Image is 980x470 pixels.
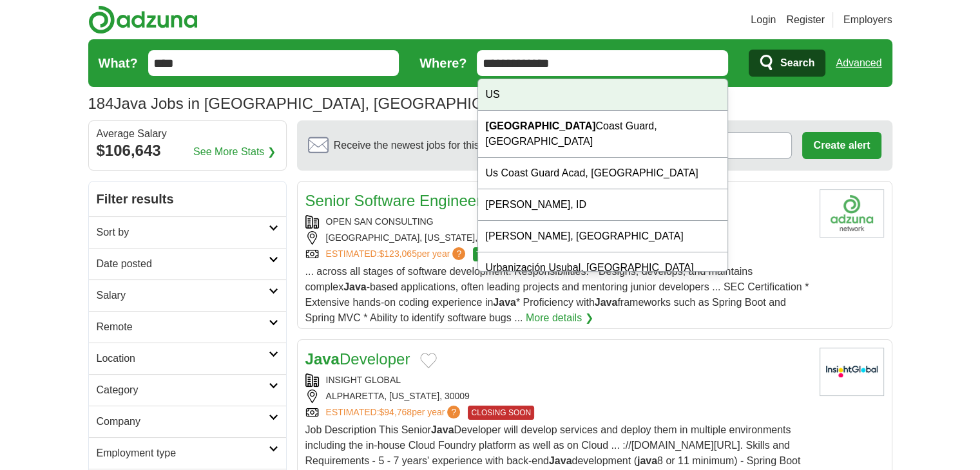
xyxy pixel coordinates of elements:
[486,120,596,131] strong: [GEOGRAPHIC_DATA]
[88,5,198,34] img: Adzuna logo
[786,12,825,28] a: Register
[473,247,524,261] span: TOP MATCH
[379,407,412,417] span: $94,768
[334,138,554,153] span: Receive the newest jobs for this search :
[595,297,618,308] strong: Java
[193,144,276,160] a: See More Stats ❯
[305,390,809,403] div: ALPHARETTA, [US_STATE], 30009
[478,158,728,189] div: Us Coast Guard Acad, [GEOGRAPHIC_DATA]
[379,249,416,259] span: $123,065
[89,279,286,311] a: Salary
[97,129,278,139] div: Average Salary
[820,348,884,396] img: Insight Global logo
[447,406,460,418] span: ?
[97,351,269,366] h2: Location
[326,375,401,385] a: INSIGHT GLOBAL
[97,288,269,303] h2: Salary
[526,310,593,326] a: More details ❯
[478,79,728,111] div: US
[751,12,776,28] a: Login
[89,343,286,374] a: Location
[836,50,881,76] a: Advanced
[89,248,286,279] a: Date posted
[88,95,535,112] h1: Java Jobs in [GEOGRAPHIC_DATA], [GEOGRAPHIC_DATA]
[637,455,657,466] strong: java
[88,92,114,115] span: 184
[420,353,437,368] button: Add to favorite jobs
[97,414,269,429] h2: Company
[99,53,138,73] label: What?
[89,437,286,469] a: Employment type
[478,111,728,158] div: Coast Guard, [GEOGRAPHIC_DATA]
[468,406,534,420] span: CLOSING SOON
[89,216,286,248] a: Sort by
[802,132,881,159] button: Create alert
[305,350,340,368] strong: Java
[493,297,516,308] strong: Java
[780,50,814,76] span: Search
[843,12,892,28] a: Employers
[820,189,884,238] img: Company logo
[89,182,286,216] h2: Filter results
[305,266,809,323] span: ... across all stages of software development. Responsibilities: * Designs, develops, and maintai...
[749,50,825,77] button: Search
[431,424,454,435] strong: Java
[478,252,728,284] div: Urbanización Usubal, [GEOGRAPHIC_DATA]
[305,231,809,245] div: [GEOGRAPHIC_DATA], [US_STATE], 30341
[326,406,463,420] a: ESTIMATED:$94,768per year?
[97,319,269,335] h2: Remote
[326,247,468,261] a: ESTIMATED:$123,065per year?
[97,256,269,272] h2: Date posted
[343,281,367,292] strong: Java
[478,221,728,252] div: [PERSON_NAME], [GEOGRAPHIC_DATA]
[478,189,728,221] div: [PERSON_NAME], ID
[97,139,278,162] div: $106,643
[97,382,269,398] h2: Category
[89,374,286,406] a: Category
[419,53,466,73] label: Where?
[97,446,269,461] h2: Employment type
[452,247,465,260] span: ?
[89,406,286,437] a: Company
[305,192,688,209] a: Senior Software Engineer -Javawith Security Clearance
[549,455,572,466] strong: Java
[89,311,286,343] a: Remote
[97,225,269,240] h2: Sort by
[305,350,410,368] a: JavaDeveloper
[305,215,809,229] div: OPEN SAN CONSULTING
